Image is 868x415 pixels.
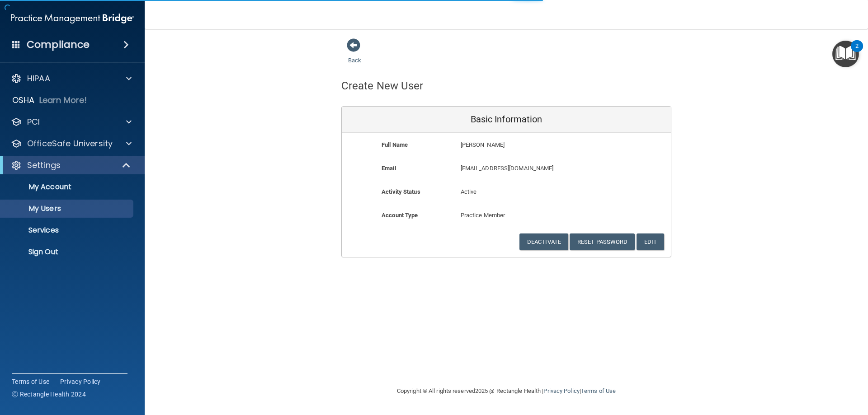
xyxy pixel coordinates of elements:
[461,140,605,150] p: [PERSON_NAME]
[27,138,113,149] p: OfficeSafe University
[11,9,134,28] img: PMB logo
[461,210,552,221] p: Practice Member
[12,95,35,106] p: OSHA
[60,377,101,386] a: Privacy Policy
[637,233,664,250] button: Edit
[382,212,418,219] b: Account Type
[6,226,129,235] p: Services
[11,160,131,171] a: Settings
[6,247,129,256] p: Sign Out
[382,188,420,195] b: Activity Status
[341,80,424,92] h4: Create New User
[461,163,605,174] p: [EMAIL_ADDRESS][DOMAIN_NAME]
[12,390,86,399] span: Ⓒ Rectangle Health 2024
[581,387,616,394] a: Terms of Use
[11,73,132,84] a: HIPAA
[6,204,129,213] p: My Users
[11,117,132,127] a: PCI
[570,233,635,250] button: Reset Password
[27,117,40,127] p: PCI
[382,165,396,172] b: Email
[6,182,129,191] p: My Account
[39,95,87,106] p: Learn More!
[519,233,568,250] button: Deactivate
[543,387,579,394] a: Privacy Policy
[27,38,90,51] h4: Compliance
[382,141,408,148] b: Full Name
[27,160,61,171] p: Settings
[11,138,132,149] a: OfficeSafe University
[27,73,50,84] p: HIPAA
[12,377,49,386] a: Terms of Use
[342,107,671,133] div: Basic Information
[341,377,671,406] div: Copyright © All rights reserved 2025 @ Rectangle Health | |
[832,41,859,67] button: Open Resource Center, 2 new notifications
[461,187,552,197] p: Active
[855,46,859,58] div: 2
[348,46,361,64] a: Back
